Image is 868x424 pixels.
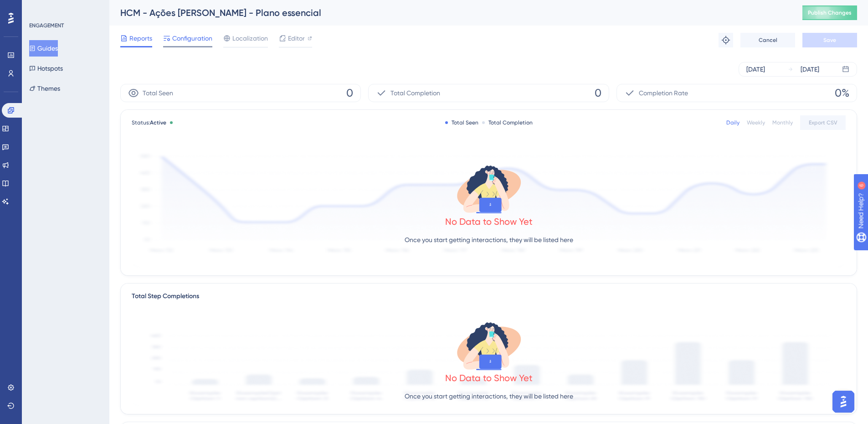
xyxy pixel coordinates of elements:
[595,86,601,100] span: 0
[802,5,857,20] button: Publish Changes
[726,119,740,126] div: Daily
[802,33,857,47] button: Save
[830,388,857,415] iframe: UserGuiding AI Assistant Launcher
[405,391,573,402] p: Once you start getting interactions, they will be listed here
[445,215,533,228] div: No Data to Show Yet
[445,372,533,384] div: No Data to Show Yet
[29,80,60,97] button: Themes
[740,33,795,47] button: Cancel
[29,60,63,77] button: Hotspots
[405,234,573,245] p: Once you start getting interactions, they will be listed here
[132,291,199,302] div: Total Step Completions
[390,88,440,98] span: Total Completion
[801,64,819,75] div: [DATE]
[29,22,64,29] div: ENGAGEMENT
[772,119,793,126] div: Monthly
[288,33,305,44] span: Editor
[143,88,173,98] span: Total Seen
[120,6,780,19] div: HCM - Ações [PERSON_NAME] - Plano essencial
[445,119,478,126] div: Total Seen
[129,33,152,44] span: Reports
[759,36,777,44] span: Cancel
[800,115,846,130] button: Export CSV
[809,119,837,126] span: Export CSV
[835,86,849,100] span: 0%
[823,36,836,44] span: Save
[747,119,765,126] div: Weekly
[172,33,212,44] span: Configuration
[63,5,66,12] div: 6
[21,2,57,13] span: Need Help?
[346,86,353,100] span: 0
[482,119,533,126] div: Total Completion
[639,88,688,98] span: Completion Rate
[232,33,268,44] span: Localization
[746,64,765,75] div: [DATE]
[808,9,852,16] span: Publish Changes
[29,40,58,57] button: Guides
[132,119,166,126] span: Status:
[150,119,166,126] span: Active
